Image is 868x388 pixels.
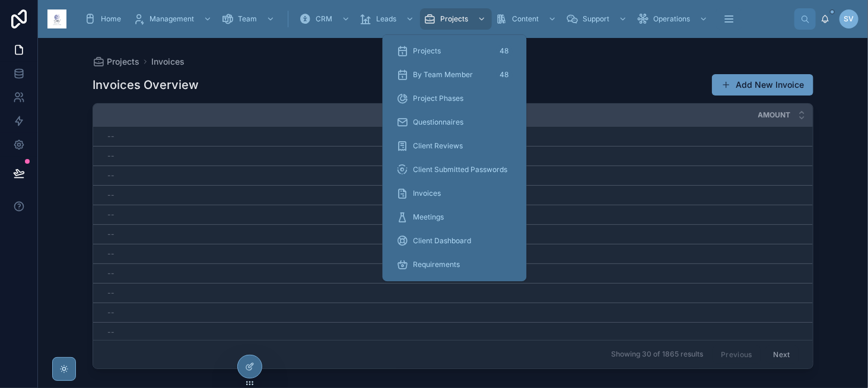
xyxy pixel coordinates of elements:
[107,151,115,161] span: --
[151,56,185,68] a: Invoices
[107,230,799,239] a: --
[107,190,799,200] a: --
[107,269,115,278] span: --
[497,68,513,82] div: 48
[390,206,520,228] a: Meetings
[414,260,460,269] span: Requirements
[390,64,520,85] a: By Team Member48
[414,189,441,198] span: Invoices
[107,249,799,259] a: --
[316,14,332,24] span: CRM
[376,14,396,24] span: Leads
[218,8,281,30] a: Team
[390,159,520,180] a: Client Submitted Passwords
[390,183,520,204] a: Invoices
[390,112,520,133] a: Questionnaires
[93,56,139,68] a: Projects
[492,8,562,30] a: Content
[758,110,791,120] span: Amount
[390,88,520,109] a: Project Phases
[414,141,463,151] span: Client Reviews
[414,165,508,174] span: Client Submitted Passwords
[93,77,199,93] h1: Invoices Overview
[414,70,473,79] span: By Team Member
[844,14,854,24] span: SV
[107,132,115,141] span: --
[414,94,464,103] span: Project Phases
[414,117,464,127] span: Questionnaires
[653,14,690,24] span: Operations
[107,132,799,141] a: --
[107,327,115,337] span: --
[765,345,799,364] button: Next
[420,8,492,30] a: Projects
[81,8,129,30] a: Home
[583,14,609,24] span: Support
[107,308,115,317] span: --
[107,171,799,180] a: --
[107,308,799,317] a: --
[390,135,520,157] a: Client Reviews
[101,14,121,24] span: Home
[611,350,703,360] span: Showing 30 of 1865 results
[414,236,472,246] span: Client Dashboard
[440,14,468,24] span: Projects
[390,254,520,275] a: Requirements
[512,14,539,24] span: Content
[712,74,813,96] button: Add New Invoice
[129,8,218,30] a: Management
[107,327,799,337] a: --
[562,8,633,30] a: Support
[107,249,115,259] span: --
[150,14,194,24] span: Management
[76,6,794,32] div: scrollable content
[107,288,799,298] a: --
[107,151,799,161] a: --
[238,14,257,24] span: Team
[414,46,441,56] span: Projects
[356,8,420,30] a: Leads
[107,288,115,298] span: --
[390,230,520,252] a: Client Dashboard
[107,210,115,220] span: --
[107,210,799,220] a: --
[107,190,115,200] span: --
[295,8,356,30] a: CRM
[107,171,115,180] span: --
[107,56,139,68] span: Projects
[497,44,513,58] div: 48
[47,9,66,28] img: App logo
[633,8,714,30] a: Operations
[107,230,115,239] span: --
[390,40,520,62] a: Projects48
[107,269,799,278] a: --
[414,212,444,222] span: Meetings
